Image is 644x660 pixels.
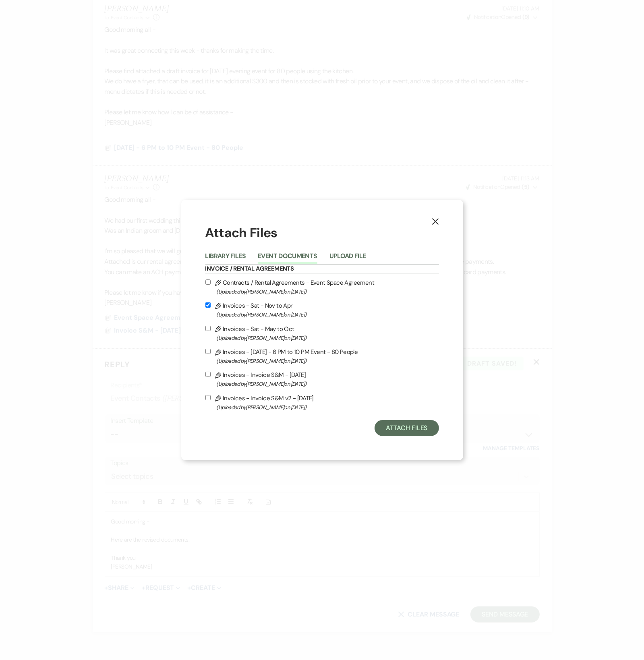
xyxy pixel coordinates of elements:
[205,224,439,242] h1: Attach Files
[205,253,246,264] button: Library Files
[205,393,439,412] label: Invoices - Invoice S&M v2 - [DATE]
[205,324,439,343] label: Invoices - Sat - May to Oct
[217,379,439,389] span: (Uploaded by [PERSON_NAME] on [DATE] )
[205,372,211,377] input: Invoices - Invoice S&M - [DATE](Uploaded by[PERSON_NAME]on [DATE])
[205,302,211,308] input: Invoices - Sat - Nov to Apr(Uploaded by[PERSON_NAME]on [DATE])
[217,310,439,319] span: (Uploaded by [PERSON_NAME] on [DATE] )
[205,277,439,296] label: Contracts / Rental Agreements - Event Space Agreement
[205,349,211,354] input: Invoices - [DATE] - 6 PM to 10 PM Event - 80 People(Uploaded by[PERSON_NAME]on [DATE])
[205,265,439,273] h6: Invoice / Rental Agreements
[205,326,211,331] input: Invoices - Sat - May to Oct(Uploaded by[PERSON_NAME]on [DATE])
[205,370,439,389] label: Invoices - Invoice S&M - [DATE]
[217,333,439,343] span: (Uploaded by [PERSON_NAME] on [DATE] )
[217,356,439,366] span: (Uploaded by [PERSON_NAME] on [DATE] )
[375,420,439,436] button: Attach Files
[205,300,439,319] label: Invoices - Sat - Nov to Apr
[217,403,439,412] span: (Uploaded by [PERSON_NAME] on [DATE] )
[329,253,366,264] button: Upload File
[205,395,211,400] input: Invoices - Invoice S&M v2 - [DATE](Uploaded by[PERSON_NAME]on [DATE])
[205,279,211,285] input: Contracts / Rental Agreements - Event Space Agreement(Uploaded by[PERSON_NAME]on [DATE])
[205,347,439,366] label: Invoices - [DATE] - 6 PM to 10 PM Event - 80 People
[217,287,439,296] span: (Uploaded by [PERSON_NAME] on [DATE] )
[258,253,317,264] button: Event Documents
